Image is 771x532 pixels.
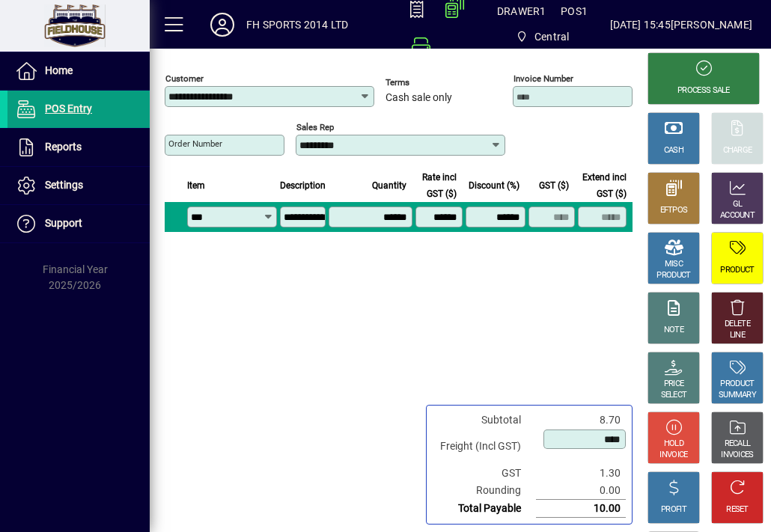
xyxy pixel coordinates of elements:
[659,450,687,461] div: INVOICE
[723,145,752,156] div: CHARGE
[45,217,82,229] span: Support
[730,330,745,341] div: LINE
[385,78,475,88] span: Terms
[433,465,536,482] td: GST
[661,390,687,401] div: SELECT
[539,177,569,194] span: GST ($)
[7,205,150,242] a: Support
[720,265,754,276] div: PRODUCT
[661,504,686,516] div: PROFIT
[536,412,626,429] td: 8.70
[725,319,750,330] div: DELETE
[725,438,751,450] div: RECALL
[514,73,573,84] mat-label: Invoice number
[280,177,326,194] span: Description
[720,210,755,221] div: ACCOUNT
[168,138,222,149] mat-label: Order number
[7,129,150,166] a: Reports
[7,167,150,204] a: Settings
[433,429,536,465] td: Freight (Incl GST)
[664,379,684,390] div: PRICE
[664,145,683,156] div: CASH
[665,259,683,270] div: MISC
[720,379,754,390] div: PRODUCT
[536,500,626,518] td: 10.00
[726,504,749,516] div: RESET
[45,141,82,153] span: Reports
[7,52,150,90] a: Home
[610,13,671,37] span: [DATE] 15:45
[296,122,334,132] mat-label: Sales rep
[656,270,690,281] div: PRODUCT
[372,177,406,194] span: Quantity
[719,390,756,401] div: SUMMARY
[664,438,683,450] div: HOLD
[534,25,569,49] span: Central
[433,500,536,518] td: Total Payable
[433,412,536,429] td: Subtotal
[664,325,683,336] div: NOTE
[510,23,576,50] span: Central
[198,11,246,38] button: Profile
[660,205,688,216] div: EFTPOS
[187,177,205,194] span: Item
[45,103,92,114] span: POS Entry
[536,482,626,500] td: 0.00
[165,73,204,84] mat-label: Customer
[246,13,348,37] div: FH SPORTS 2014 LTD
[677,85,730,97] div: PROCESS SALE
[733,199,743,210] div: GL
[536,465,626,482] td: 1.30
[469,177,519,194] span: Discount (%)
[45,64,73,76] span: Home
[415,169,457,202] span: Rate incl GST ($)
[385,92,452,104] span: Cash sale only
[433,482,536,500] td: Rounding
[671,13,752,37] div: [PERSON_NAME]
[578,169,627,202] span: Extend incl GST ($)
[721,450,753,461] div: INVOICES
[45,179,83,191] span: Settings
